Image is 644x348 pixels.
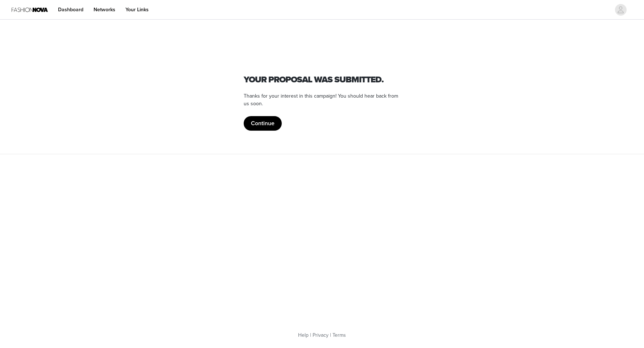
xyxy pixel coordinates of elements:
[244,92,400,107] p: Thanks for your interest in this campaign! You should hear back from us soon.
[310,332,311,338] span: |
[298,332,309,338] a: Help
[54,1,88,18] a: Dashboard
[330,332,331,338] span: |
[12,1,48,18] img: Fashion Nova Logo
[89,1,120,18] a: Networks
[313,332,329,338] a: Privacy
[121,1,153,18] a: Your Links
[244,116,282,131] button: Continue
[244,73,400,86] h1: Your proposal was submitted.
[617,4,624,16] div: avatar
[333,332,346,338] a: Terms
